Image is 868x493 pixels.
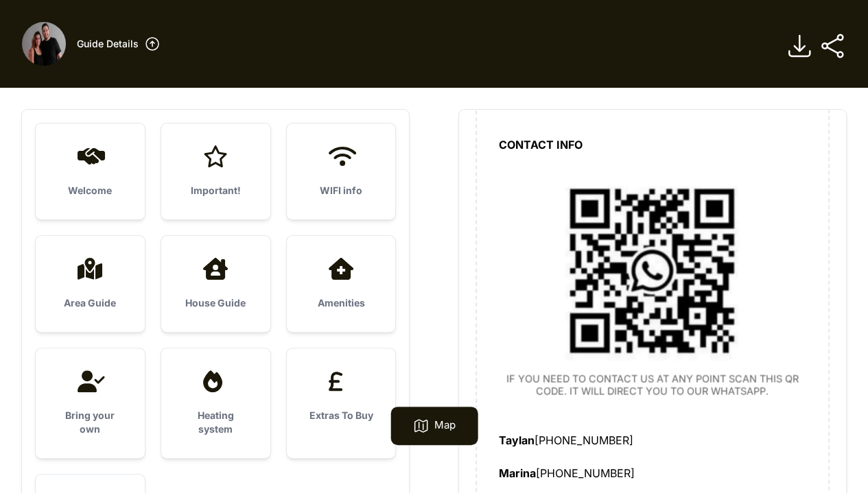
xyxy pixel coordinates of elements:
p: Map [434,418,456,434]
a: Area Guide [36,236,145,332]
a: Bring your own [36,348,145,458]
a: Welcome [36,123,145,219]
img: fyg012wjad9tg46yi4q0sdrdjd51 [22,22,66,66]
strong: Taylan [499,433,535,447]
a: WIFI info [287,123,396,219]
a: Heating system [161,348,270,458]
h3: WIFI info [309,184,374,197]
h3: Welcome [58,184,123,197]
strong: CONTACT INFO [499,138,583,152]
h3: Guide Details [77,37,139,51]
h3: Area Guide [58,296,123,310]
a: Extras To Buy [287,348,396,444]
figcaption: IF YOU NEED TO CONTACT US AT ANY POINT SCAN THIS QR CODE. IT WILL DIRECT YOU TO OUR WHATSAPP. [499,373,806,397]
h3: Extras To Buy [309,409,374,422]
h3: Bring your own [58,409,123,436]
h3: Amenities [309,296,374,310]
a: Guide Details [77,36,161,52]
h3: Important! [183,184,248,197]
strong: Marina [499,466,536,480]
a: Amenities [287,236,396,332]
h3: House Guide [183,296,248,310]
img: 7phwgozejoizekh3rn645ljh76sk [546,169,760,373]
h3: Heating system [183,409,248,436]
a: House Guide [161,236,270,332]
a: Important! [161,123,270,219]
